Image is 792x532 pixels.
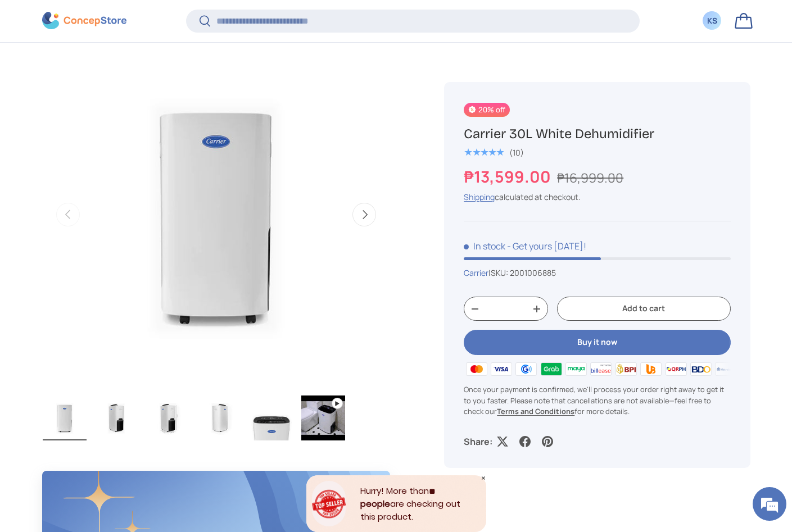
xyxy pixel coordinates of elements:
a: Terms and Conditions [497,406,574,416]
img: metrobank [713,361,738,378]
img: bpi [614,361,639,378]
img: carrier-dehumidifier-30-liter-right-side-view-concepstore [198,395,242,440]
div: 5.0 out of 5.0 stars [464,148,504,158]
textarea: Type your message and hit 'Enter' [6,307,214,346]
img: billease [589,361,613,378]
img: maya [564,361,589,378]
span: 20% off [464,103,509,117]
img: ubp [639,361,663,378]
img: carrier-dehumidifier-30-liter-left-side-with-dimensions-view-concepstore [146,395,190,440]
span: 2001006885 [510,267,556,278]
h1: Carrier 30L White Dehumidifier [464,125,730,143]
img: gcash [514,361,538,378]
button: Buy it now [464,330,730,355]
img: ConcepStore [42,12,126,30]
div: KS [706,15,718,27]
a: KS [700,8,725,33]
img: grabpay [538,361,563,378]
button: Add to cart [557,297,730,321]
s: ₱16,999.00 [557,170,623,187]
img: carrier-30 liter-dehumidifier-youtube-demo-video-concepstore [301,395,345,440]
a: Shipping [464,192,495,202]
div: (10) [509,148,524,157]
span: We're online! [65,142,155,255]
img: carrier-dehumidifier-30-liter-top-with-buttons-view-concepstore [250,395,293,440]
div: Chat with us now [58,63,189,78]
img: visa [489,361,514,378]
a: 5.0 out of 5.0 stars (10) [464,145,524,158]
img: master [464,361,488,378]
div: calculated at checkout. [464,191,730,203]
img: bdo [689,361,713,378]
div: Minimize live chat window [184,6,211,33]
div: Close [481,475,486,481]
media-gallery: Gallery Viewer [42,40,391,444]
span: ★★★★★ [464,147,504,158]
img: carrier-dehumidifier-30-liter-full-view-concepstore [43,395,87,440]
a: Carrier [464,267,488,278]
span: | [488,267,556,278]
strong: ₱13,599.00 [464,166,554,188]
p: Once your payment is confirmed, we'll process your order right away to get it to you faster. Plea... [464,385,730,417]
p: Share: [464,435,492,448]
img: carrier-dehumidifier-30-liter-left-side-view-concepstore [94,395,138,440]
span: SKU: [491,267,508,278]
p: - Get yours [DATE]! [507,240,586,252]
img: qrph [663,361,688,378]
span: In stock [464,240,505,252]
